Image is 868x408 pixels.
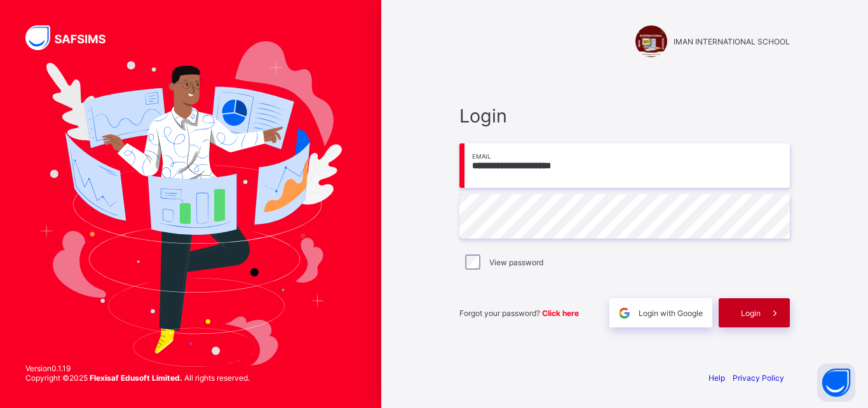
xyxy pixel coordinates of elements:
[25,364,250,373] span: Version 0.1.19
[459,105,790,127] span: Login
[639,308,703,318] span: Login with Google
[674,37,790,46] span: IMAN INTERNATIONAL SCHOOL
[459,308,579,318] span: Forgot your password?
[617,306,632,320] img: google.396cfc9801f0270233282035f929180a.svg
[709,373,725,383] a: Help
[25,373,250,383] span: Copyright © 2025 All rights reserved.
[489,258,543,267] label: View password
[741,308,761,318] span: Login
[542,308,579,318] a: Click here
[25,25,121,50] img: SAFSIMS Logo
[39,41,342,366] img: Hero Image
[90,373,182,383] strong: Flexisaf Edusoft Limited.
[817,364,855,402] button: Open asap
[733,373,784,383] a: Privacy Policy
